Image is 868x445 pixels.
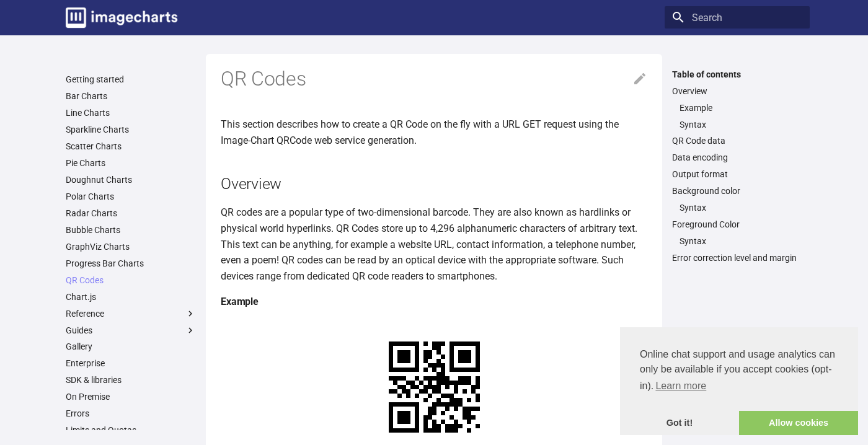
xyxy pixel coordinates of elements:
[66,391,196,402] a: On Premise
[680,236,802,247] a: Syntax
[653,377,708,395] a: learn more about cookies
[66,258,196,269] a: Progress Bar Charts
[640,347,838,395] span: Online chat support and usage analytics can only be available if you accept cookies (opt-in).
[680,102,802,113] a: Example
[66,90,196,102] a: Bar Charts
[66,308,196,319] label: Reference
[66,341,196,352] a: Gallery
[66,291,196,302] a: Chart.js
[61,2,182,33] a: Image-Charts documentation
[66,74,196,85] a: Getting started
[221,173,647,195] h2: Overview
[221,205,647,284] p: QR codes are a popular type of two-dimensional barcode. They are also known as hardlinks or physi...
[221,66,647,92] h1: QR Codes
[66,124,196,135] a: Sparkline Charts
[66,374,196,386] a: SDK & libraries
[672,236,802,247] nav: Foreground Color
[66,358,196,369] a: Enterprise
[665,6,810,29] input: Search
[672,202,802,213] nav: Background color
[66,157,196,169] a: Pie Charts
[672,169,802,180] a: Output format
[221,117,647,148] p: This section describes how to create a QR Code on the fly with a URL GET request using the Image-...
[665,69,810,80] label: Table of contents
[66,275,196,286] a: QR Codes
[672,185,802,196] a: Background color
[672,86,802,97] a: Overview
[66,425,196,436] a: Limits and Quotas
[66,208,196,219] a: Radar Charts
[66,241,196,252] a: GraphViz Charts
[672,152,802,163] a: Data encoding
[680,202,802,213] a: Syntax
[665,69,810,264] nav: Table of contents
[672,219,802,230] a: Foreground Color
[672,135,802,146] a: QR Code data
[66,408,196,419] a: Errors
[66,325,196,336] label: Guides
[66,107,196,118] a: Line Charts
[680,119,802,130] a: Syntax
[66,191,196,202] a: Polar Charts
[739,411,858,436] a: allow cookies
[66,141,196,152] a: Scatter Charts
[620,327,858,435] div: cookieconsent
[221,294,647,310] h4: Example
[672,102,802,130] nav: Overview
[620,411,739,436] a: dismiss cookie message
[66,7,177,28] img: logo
[66,224,196,236] a: Bubble Charts
[672,252,802,263] a: Error correction level and margin
[66,174,196,185] a: Doughnut Charts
